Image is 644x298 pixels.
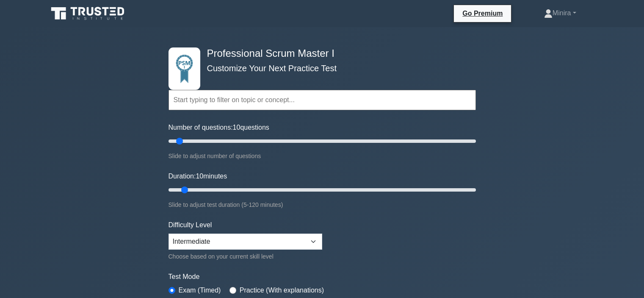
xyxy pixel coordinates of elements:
label: Practice (With explanations) [240,285,324,295]
div: Slide to adjust test duration (5-120 minutes) [169,200,476,210]
span: 10 [196,173,203,180]
label: Exam (Timed) [179,285,221,295]
input: Start typing to filter on topic or concept... [169,90,476,110]
h4: Professional Scrum Master I [204,47,434,60]
a: Go Premium [457,8,508,19]
a: Minira [524,5,597,22]
div: Slide to adjust number of questions [169,151,476,161]
label: Number of questions: questions [169,123,269,133]
label: Duration: minutes [169,171,227,181]
label: Test Mode [169,272,476,282]
div: Choose based on your current skill level [169,251,322,262]
label: Difficulty Level [169,220,212,230]
span: 10 [233,124,240,131]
